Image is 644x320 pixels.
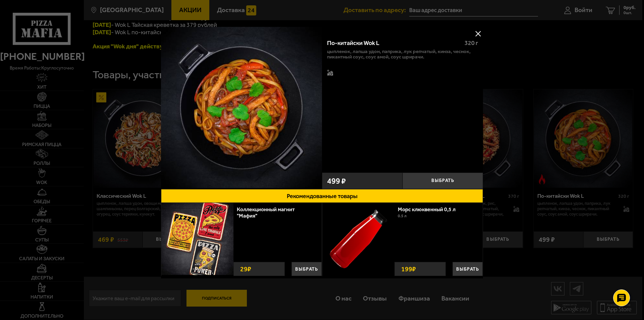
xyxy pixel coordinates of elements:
[161,27,322,189] a: По-китайски Wok L
[327,177,346,185] span: 499 ₽
[238,262,253,276] strong: 29 ₽
[398,206,462,213] a: Морс клюквенный 0,5 л
[327,40,459,47] div: По-китайски Wok L
[399,262,418,276] strong: 199 ₽
[237,206,295,219] a: Коллекционный магнит "Мафия"
[452,262,483,276] button: Выбрать
[161,189,483,203] button: Рекомендованные товары
[465,39,478,47] span: 320 г
[161,27,322,188] img: По-китайски Wok L
[402,173,483,189] button: Выбрать
[327,49,478,59] p: цыпленок, лапша удон, паприка, лук репчатый, кинза, чеснок, пикантный соус, соус Амой, соус шрирачи.
[398,214,407,218] span: 0.5 л
[291,262,322,276] button: Выбрать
